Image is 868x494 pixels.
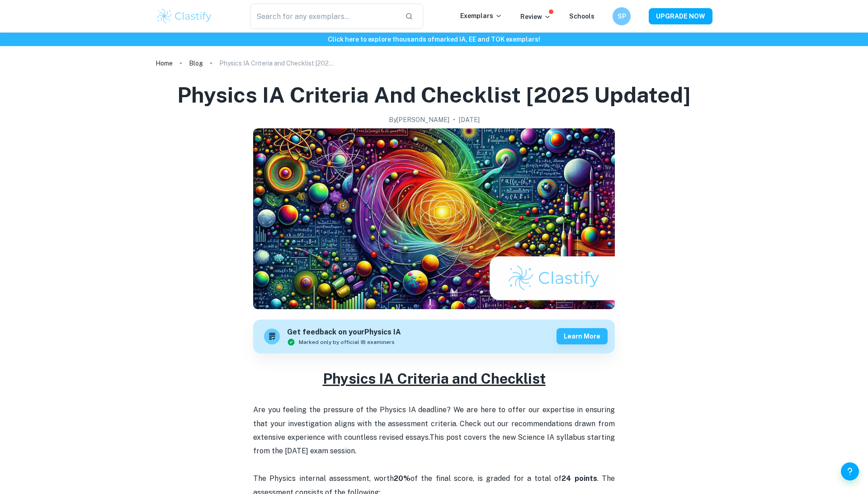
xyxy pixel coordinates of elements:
[649,8,712,24] button: UPGRADE NOW
[557,328,608,344] button: Learn more
[253,433,617,455] span: This post covers the new Science IA syllabus starting from the [DATE] exam session.
[841,462,859,480] button: Help and Feedback
[459,115,480,125] h2: [DATE]
[156,57,173,70] a: Home
[189,57,203,70] a: Blog
[617,11,627,21] h6: SP
[253,320,615,353] a: Get feedback on yourPhysics IAMarked only by official IB examinersLearn more
[394,474,410,483] strong: 20%
[253,128,615,309] img: Physics IA Criteria and Checklist [2025 updated] cover image
[520,12,551,22] p: Review
[250,4,398,29] input: Search for any exemplars...
[253,403,615,458] p: Are you feeling the pressure of the Physics IA deadline? We are here to offer our expertise in en...
[613,7,631,25] button: SP
[219,58,337,68] p: Physics IA Criteria and Checklist [2025 updated]
[287,327,401,338] h6: Get feedback on your Physics IA
[177,80,691,109] h1: Physics IA Criteria and Checklist [2025 updated]
[323,370,546,387] u: Physics IA Criteria and Checklist
[2,34,866,44] h6: Click here to explore thousands of marked IA, EE and TOK exemplars !
[299,338,395,346] span: Marked only by official IB examiners
[389,115,449,125] h2: By [PERSON_NAME]
[453,115,455,125] p: •
[460,11,502,21] p: Exemplars
[569,13,594,20] a: Schools
[156,7,213,25] img: Clastify logo
[561,474,597,483] strong: 24 points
